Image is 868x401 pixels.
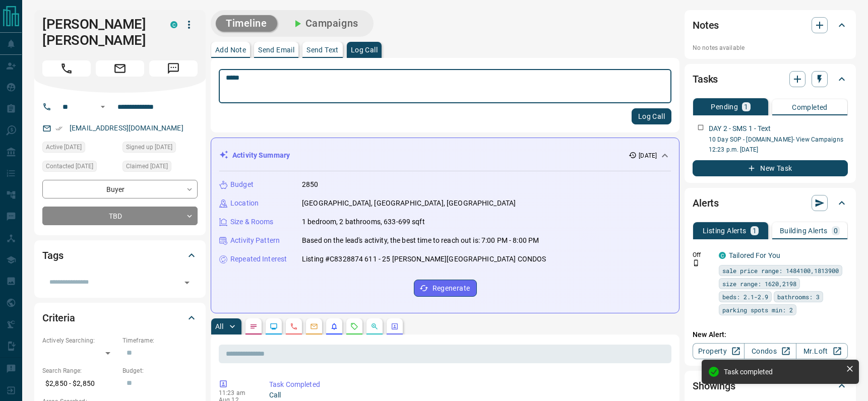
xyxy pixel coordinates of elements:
[302,235,539,246] p: Based on the lead's activity, the best time to reach out is: 7:00 PM - 8:00 PM
[693,343,745,359] a: Property
[693,329,848,340] p: New Alert:
[310,322,318,330] svg: Emails
[724,368,842,376] div: Task completed
[693,17,719,33] h2: Notes
[709,123,771,134] p: DAY 2 - SMS 1 - Text
[42,207,198,225] div: TBD
[693,195,719,211] h2: Alerts
[693,250,713,259] p: Off
[42,16,155,48] h1: [PERSON_NAME] [PERSON_NAME]
[230,254,287,264] p: Repeated Interest
[42,306,198,330] div: Criteria
[302,254,546,264] p: Listing #C8328874 611 - 25 [PERSON_NAME][GEOGRAPHIC_DATA] CONDOS
[693,160,848,176] button: New Task
[796,343,848,359] a: Mr.Loft
[216,15,277,32] button: Timeline
[302,217,425,227] p: 1 bedroom, 2 bathrooms, 633-699 sqft
[230,198,259,209] p: Location
[219,146,671,165] div: Activity Summary[DATE]
[693,259,700,266] svg: Push Notification Only
[693,71,718,87] h2: Tasks
[122,366,198,375] p: Budget:
[744,103,748,110] p: 1
[70,124,183,132] a: [EMAIL_ADDRESS][DOMAIN_NAME]
[46,142,82,152] span: Active [DATE]
[729,251,780,259] a: Tailored For You
[351,46,378,53] p: Log Call
[722,265,839,276] span: sale price range: 1484100,1813900
[42,310,75,326] h2: Criteria
[42,243,198,268] div: Tags
[639,151,657,160] p: [DATE]
[42,366,117,375] p: Search Range:
[42,375,117,392] p: $2,850 - $2,850
[306,46,339,53] p: Send Text
[722,305,793,315] span: parking spots min: 2
[258,46,294,53] p: Send Email
[269,379,667,390] p: Task Completed
[414,280,477,297] button: Regenerate
[693,374,848,398] div: Showings
[744,343,796,359] a: Condos
[281,15,368,32] button: Campaigns
[42,161,117,175] div: Thu Aug 07 2025
[693,43,848,52] p: No notes available
[693,378,735,394] h2: Showings
[232,150,290,161] p: Activity Summary
[42,142,117,156] div: Fri Aug 08 2025
[632,108,671,124] button: Log Call
[42,336,117,345] p: Actively Searching:
[834,227,838,234] p: 0
[302,198,516,209] p: [GEOGRAPHIC_DATA], [GEOGRAPHIC_DATA], [GEOGRAPHIC_DATA]
[230,179,254,190] p: Budget
[370,322,379,330] svg: Opportunities
[215,323,223,330] p: All
[330,322,338,330] svg: Listing Alerts
[250,322,258,330] svg: Notes
[302,179,319,190] p: 2850
[792,104,828,111] p: Completed
[122,161,198,175] div: Thu Aug 07 2025
[230,217,274,227] p: Size & Rooms
[122,336,198,345] p: Timeframe:
[693,67,848,91] div: Tasks
[709,136,843,143] a: 10 Day SOP - [DOMAIN_NAME]- View Campaigns
[777,292,820,302] span: bathrooms: 3
[693,13,848,37] div: Notes
[693,191,848,215] div: Alerts
[391,322,399,330] svg: Agent Actions
[97,101,109,113] button: Open
[219,389,254,396] p: 11:23 am
[722,279,796,289] span: size range: 1620,2198
[42,60,91,77] span: Call
[215,46,246,53] p: Add Note
[753,227,757,234] p: 1
[126,161,168,171] span: Claimed [DATE]
[780,227,828,234] p: Building Alerts
[719,252,726,259] div: condos.ca
[722,292,768,302] span: beds: 2.1-2.9
[55,125,63,132] svg: Email Verified
[96,60,144,77] span: Email
[709,145,848,154] p: 12:23 p.m. [DATE]
[42,247,63,263] h2: Tags
[290,322,298,330] svg: Calls
[122,142,198,156] div: Wed Jul 30 2025
[42,180,198,198] div: Buyer
[269,390,667,400] p: Call
[180,276,194,290] button: Open
[270,322,278,330] svg: Lead Browsing Activity
[350,322,358,330] svg: Requests
[126,142,172,152] span: Signed up [DATE]
[703,227,747,234] p: Listing Alerts
[711,103,738,110] p: Pending
[230,235,280,246] p: Activity Pattern
[170,21,177,28] div: condos.ca
[46,161,93,171] span: Contacted [DATE]
[149,60,198,77] span: Message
